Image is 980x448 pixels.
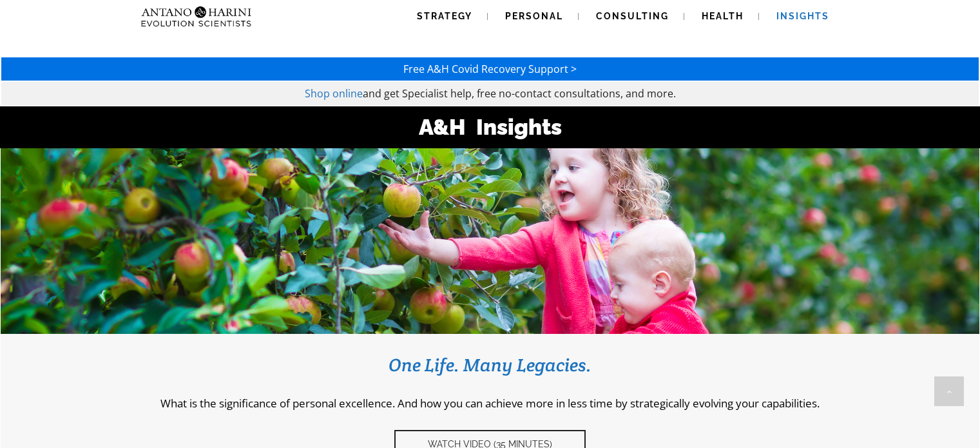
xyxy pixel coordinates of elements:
p: What is the significance of personal excellence. And how you can achieve more in less time by str... [20,396,960,411]
a: Shop online [305,86,363,101]
span: Health [702,11,744,21]
a: Free A&H Covid Recovery Support > [403,62,577,76]
h3: One Life. Many Legacies. [20,353,960,376]
span: Personal [505,11,563,21]
span: Insights [776,11,829,21]
span: Strategy [417,11,472,21]
span: and get Specialist help, free no-contact consultations, and more. [363,86,676,101]
strong: A&H Insights [419,114,562,140]
span: Consulting [596,11,669,21]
